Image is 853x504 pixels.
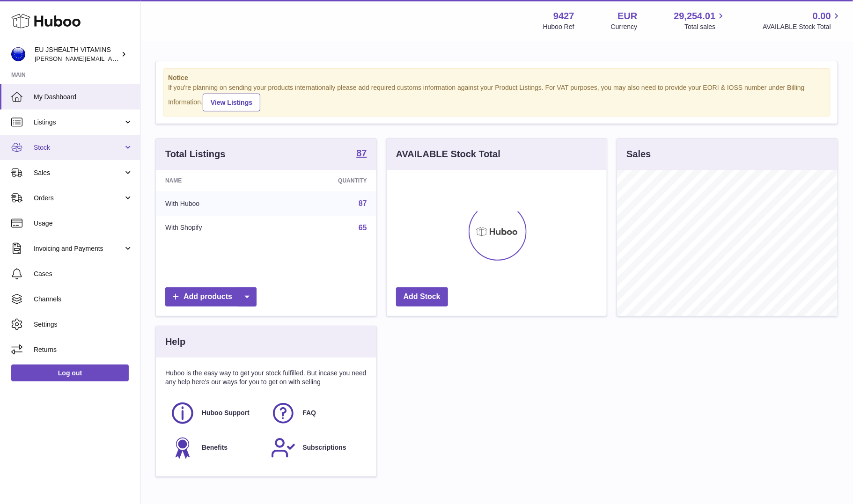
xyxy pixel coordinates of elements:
[34,219,133,228] span: Usage
[34,168,123,177] span: Sales
[11,365,129,381] a: Log out
[156,170,275,191] th: Name
[626,148,651,161] h3: Sales
[611,22,638,31] div: Currency
[34,270,133,278] span: Cases
[35,45,119,63] div: EU JSHEALTH VITAMINS
[203,94,260,111] a: View Listings
[34,295,133,304] span: Channels
[168,83,825,111] div: If you're planning on sending your products internationally please add required customs informati...
[674,10,715,22] span: 29,254.01
[165,287,257,307] a: Add products
[35,55,188,62] span: [PERSON_NAME][EMAIL_ADDRESS][DOMAIN_NAME]
[165,369,367,387] p: Huboo is the easy way to get your stock fulfilled. But incase you need any help here's our ways f...
[275,170,376,191] th: Quantity
[813,10,831,22] span: 0.00
[618,10,637,22] strong: EUR
[674,10,726,31] a: 29,254.01 Total sales
[170,401,261,426] a: Huboo Support
[165,148,226,161] h3: Total Listings
[168,73,825,82] strong: Notice
[165,336,185,348] h3: Help
[156,191,275,216] td: With Huboo
[359,224,367,232] a: 65
[271,435,362,460] a: Subscriptions
[543,22,574,31] div: Huboo Ref
[396,287,448,307] a: Add Stock
[34,93,133,102] span: My Dashboard
[356,148,367,158] strong: 87
[302,443,346,452] span: Subscriptions
[34,320,133,329] span: Settings
[359,199,367,207] a: 87
[202,443,228,452] span: Benefits
[763,10,842,31] a: 0.00 AVAILABLE Stock Total
[302,409,316,417] span: FAQ
[156,216,275,240] td: With Shopify
[34,143,123,152] span: Stock
[11,47,25,61] img: laura@jessicasepel.com
[356,148,367,160] a: 87
[553,10,574,22] strong: 9427
[34,118,123,127] span: Listings
[763,22,842,31] span: AVAILABLE Stock Total
[170,435,261,460] a: Benefits
[34,345,133,354] span: Returns
[271,401,362,426] a: FAQ
[202,409,250,417] span: Huboo Support
[396,148,500,161] h3: AVAILABLE Stock Total
[684,22,726,31] span: Total sales
[34,194,123,203] span: Orders
[34,244,123,253] span: Invoicing and Payments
